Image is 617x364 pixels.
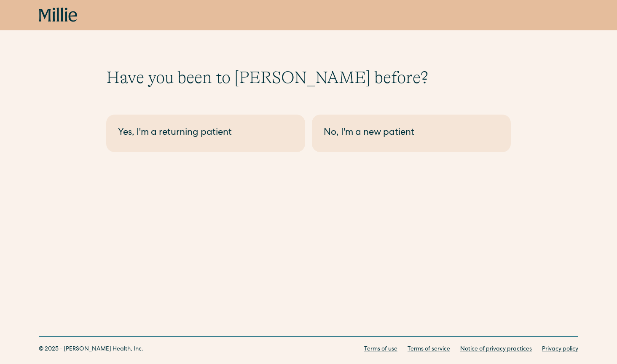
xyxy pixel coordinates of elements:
a: Terms of use [364,345,397,354]
div: Yes, I'm a returning patient [118,126,293,140]
a: Notice of privacy practices [460,345,532,354]
a: No, I'm a new patient [312,115,511,152]
a: Privacy policy [542,345,578,354]
div: No, I'm a new patient [324,126,499,140]
a: Yes, I'm a returning patient [106,115,305,152]
div: © 2025 - [PERSON_NAME] Health, Inc. [39,345,143,354]
h1: Have you been to [PERSON_NAME] before? [106,67,511,88]
a: Terms of service [408,345,450,354]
